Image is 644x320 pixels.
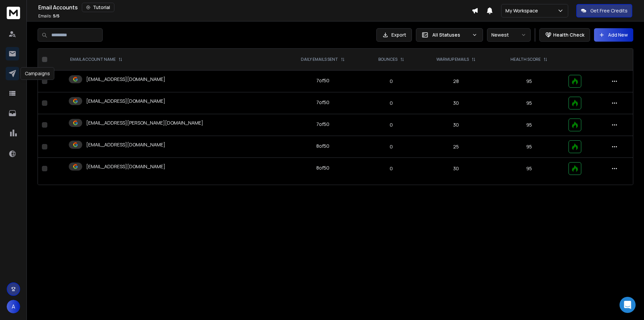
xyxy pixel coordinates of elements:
[378,57,397,62] p: BOUNCES
[553,32,584,38] p: Health Check
[82,3,114,12] button: Tutorial
[7,300,20,313] button: A
[316,143,329,149] div: 8 of 50
[432,32,469,38] p: All Statuses
[38,13,59,19] p: Emails :
[505,7,541,14] p: My Workspace
[316,165,329,171] div: 8 of 50
[493,114,565,136] td: 95
[368,100,415,106] p: 0
[594,28,633,42] button: Add New
[419,114,493,136] td: 30
[316,121,329,128] div: 7 of 50
[493,158,565,180] td: 95
[368,165,415,172] p: 0
[376,28,412,42] button: Export
[487,28,531,42] button: Newest
[493,92,565,114] td: 95
[53,13,59,19] span: 5 / 5
[86,98,165,104] p: [EMAIL_ADDRESS][DOMAIN_NAME]
[316,99,329,106] div: 7 of 50
[86,163,165,170] p: [EMAIL_ADDRESS][DOMAIN_NAME]
[20,67,54,80] div: Campaigns
[316,77,329,84] div: 7 of 50
[86,141,165,148] p: [EMAIL_ADDRESS][DOMAIN_NAME]
[493,71,565,92] td: 95
[511,57,541,62] p: HEALTH SCORE
[576,4,632,17] button: Get Free Credits
[590,7,628,14] p: Get Free Credits
[419,158,493,180] td: 30
[620,297,636,313] div: Open Intercom Messenger
[86,120,203,126] p: [EMAIL_ADDRESS][PERSON_NAME][DOMAIN_NAME]
[301,57,338,62] p: DAILY EMAILS SENT
[436,57,469,62] p: WARMUP EMAILS
[368,143,415,150] p: 0
[539,28,590,42] button: Health Check
[70,57,122,62] div: EMAIL ACCOUNT NAME
[493,136,565,158] td: 95
[419,92,493,114] td: 30
[368,78,415,85] p: 0
[86,76,165,83] p: [EMAIL_ADDRESS][DOMAIN_NAME]
[368,122,415,128] p: 0
[419,71,493,92] td: 28
[38,3,472,12] div: Email Accounts
[419,136,493,158] td: 25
